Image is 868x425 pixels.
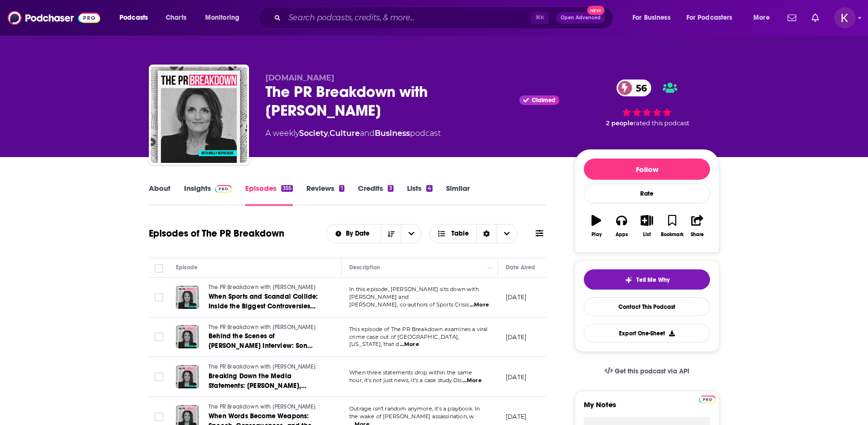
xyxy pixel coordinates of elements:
span: The PR Breakdown with [PERSON_NAME] [209,324,316,331]
p: [DATE] [506,293,526,301]
span: Get this podcast via API [615,367,689,375]
button: Sort Direction [381,225,401,243]
span: By Date [346,230,373,237]
img: Podchaser Pro [215,185,232,193]
div: A weekly podcast [265,128,441,139]
div: Apps [616,232,628,238]
span: ⌘ K [531,12,549,24]
a: Breaking Down the Media Statements: [PERSON_NAME], [PERSON_NAME], Tylenols Counterpunch [209,372,324,391]
span: ...More [470,301,489,309]
a: 56 [617,80,652,96]
input: Search podcasts, credits, & more... [285,10,531,26]
img: The PR Breakdown with Molly McPherson [151,66,247,163]
span: Claimed [532,98,555,103]
label: My Notes [584,400,710,417]
span: Open Advanced [561,15,601,20]
button: Bookmark [659,209,684,243]
img: Podchaser Pro [699,396,716,403]
button: open menu [113,10,160,26]
a: Show notifications dropdown [808,10,823,26]
span: ...More [400,341,419,348]
span: Toggle select row [155,293,163,302]
span: Toggle select row [155,372,163,381]
span: [DOMAIN_NAME] [265,73,334,82]
button: tell me why sparkleTell Me Why [584,269,710,290]
a: Show notifications dropdown [784,10,800,26]
button: Export One-Sheet [584,324,710,343]
a: Society [299,129,328,138]
img: tell me why sparkle [625,276,632,284]
a: Pro website [699,394,716,403]
button: open menu [747,10,782,26]
span: The PR Breakdown with [PERSON_NAME] [209,403,316,410]
a: The PR Breakdown with [PERSON_NAME] [209,323,324,332]
span: When Sports and Scandal Collide: Inside the Biggest Controversies and Comebacks [209,292,318,320]
a: Culture [329,129,360,138]
div: 3 [388,185,394,192]
button: Choose View [429,224,517,243]
span: Tell Me Why [636,276,670,284]
div: Share [691,232,704,238]
p: [DATE] [506,333,526,341]
span: 2 people [606,120,633,127]
button: Follow [584,159,710,180]
a: Lists4 [407,184,433,206]
span: This episode of The PR Breakdown examines a viral [349,326,487,332]
span: [PERSON_NAME], co-authors of Sports Crisis [349,301,469,308]
a: About [149,184,171,206]
a: Similar [446,184,470,206]
span: Breaking Down the Media Statements: [PERSON_NAME], [PERSON_NAME], Tylenols Counterpunch [209,372,306,409]
div: 355 [281,185,293,192]
span: The PR Breakdown with [PERSON_NAME] [209,363,316,370]
h1: Episodes of The PR Breakdown [149,227,284,239]
span: For Business [632,11,671,25]
span: Outrage isn’t random anymore, it’s a playbook. In [349,405,480,412]
span: rated this podcast [633,120,689,127]
span: , [328,129,329,138]
a: InsightsPodchaser Pro [184,184,232,206]
span: Toggle select row [155,332,163,341]
button: open menu [327,230,381,237]
span: Behind the Scenes of [PERSON_NAME] Interview: Son Admits Killing Parents on Camera [209,332,316,359]
div: Rate [584,184,710,203]
a: Business [375,129,410,138]
span: and [360,129,375,138]
a: The PR Breakdown with [PERSON_NAME] [209,283,324,292]
span: Toggle select row [155,412,163,421]
span: the wake of [PERSON_NAME] assassination, w [349,413,474,420]
div: Date Aired [506,262,535,273]
span: Monitoring [205,11,239,25]
div: 4 [426,185,433,192]
div: Description [349,262,380,273]
div: Sort Direction [476,225,497,243]
button: Share [685,209,710,243]
button: List [634,209,659,243]
p: [DATE] [506,412,526,421]
span: Logged in as kwignall [834,7,855,28]
span: For Podcasters [686,11,733,25]
a: Reviews1 [306,184,344,206]
div: Play [592,232,602,238]
span: Charts [166,11,186,25]
button: open menu [401,225,421,243]
p: [DATE] [506,373,526,381]
div: Episode [176,262,197,273]
a: The PR Breakdown with [PERSON_NAME] [209,363,324,372]
div: Search podcasts, credits, & more... [267,7,622,29]
button: open menu [198,10,252,26]
button: Show profile menu [834,7,855,28]
span: When three statements drop within the same [349,369,472,376]
a: Behind the Scenes of [PERSON_NAME] Interview: Son Admits Killing Parents on Camera [209,332,324,351]
a: Contact This Podcast [584,297,710,316]
button: Open AdvancedNew [556,12,605,24]
a: Charts [159,10,192,26]
span: crime case out of [GEOGRAPHIC_DATA], [US_STATE], that d [349,333,459,348]
span: New [587,6,605,15]
span: More [753,11,770,25]
div: List [643,232,651,238]
a: The PR Breakdown with [PERSON_NAME] [209,403,324,412]
button: Column Actions [484,262,496,274]
span: Table [451,230,469,237]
